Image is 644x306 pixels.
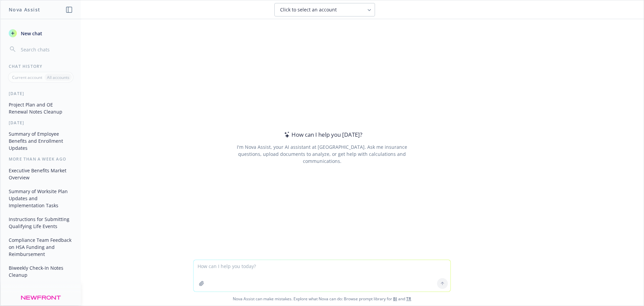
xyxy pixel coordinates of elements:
[1,91,81,96] div: [DATE]
[47,75,69,80] p: All accounts
[6,27,75,39] button: New chat
[6,262,75,280] button: Biweekly Check-In Notes Cleanup
[6,214,75,232] button: Instructions for Submitting Qualifying Life Events
[1,156,81,162] div: More than a week ago
[280,6,337,13] span: Click to select an account
[3,292,641,306] span: Nova Assist can make mistakes. Explore what Nova can do: Browse prompt library for and
[6,99,75,117] button: Project Plan and OE Renewal Notes Cleanup
[9,6,40,13] h1: Nova Assist
[19,30,42,37] span: New chat
[19,45,73,54] input: Search chats
[1,120,81,126] div: [DATE]
[6,165,75,183] button: Executive Benefits Market Overview
[6,234,75,260] button: Compliance Team Feedback on HSA Funding and Reimbursement
[227,143,416,165] div: I'm Nova Assist, your AI assistant at [GEOGRAPHIC_DATA]. Ask me insurance questions, upload docum...
[282,130,362,139] div: How can I help you [DATE]?
[393,296,397,302] a: BI
[1,63,81,69] div: Chat History
[6,186,75,211] button: Summary of Worksite Plan Updates and Implementation Tasks
[6,128,75,154] button: Summary of Employee Benefits and Enrollment Updates
[274,3,375,16] button: Click to select an account
[12,75,42,80] p: Current account
[406,296,411,302] a: TR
